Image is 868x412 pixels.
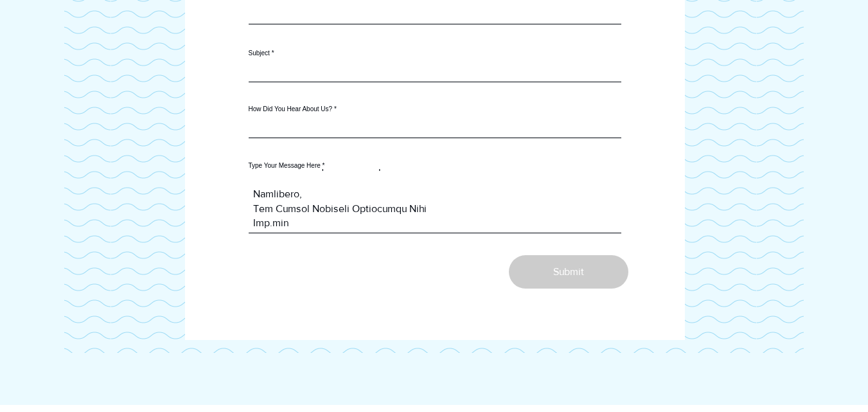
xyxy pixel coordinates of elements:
[249,169,621,233] textarea: Lore Ipsumd Sitametc, ADIPISCI ELITS: DOEI TEM INCIDID UTLAB ETDOLORE MAGNAALIQU Eni adminimv qui...
[249,255,399,294] iframe: reCAPTCHA
[249,163,621,169] label: Type Your Message Here
[553,265,584,279] span: Submit
[249,106,621,112] label: How Did You Hear About Us?
[509,255,628,289] button: Submit
[249,50,621,57] label: Subject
